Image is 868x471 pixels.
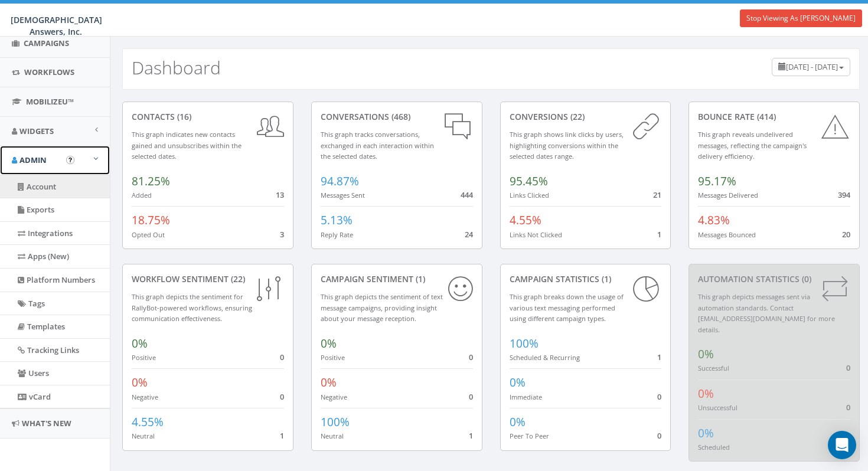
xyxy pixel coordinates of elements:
small: Scheduled [698,443,730,452]
small: Negative [132,392,158,401]
span: Widgets [19,126,54,136]
span: 394 [838,189,850,200]
div: contacts [132,111,284,123]
div: conversations [321,111,473,123]
span: (1) [413,273,425,284]
small: Positive [321,353,345,362]
span: 4.55% [132,414,164,430]
small: Messages Sent [321,191,365,199]
span: [DATE] - [DATE] [786,61,838,72]
span: 13 [276,189,284,200]
div: Campaign Sentiment [321,273,473,285]
span: 94.87% [321,174,359,189]
small: Immediate [510,392,542,401]
span: 444 [461,189,473,200]
small: Scheduled & Recurring [510,353,580,362]
span: (22) [568,111,585,122]
small: Successful [698,364,729,372]
span: 100% [321,414,350,430]
span: 5.13% [321,212,353,228]
span: 0 [280,352,284,362]
span: What's New [22,418,71,429]
span: 1 [657,229,661,240]
small: Reply Rate [321,230,353,239]
button: Open In-App Guide [66,156,74,164]
span: Workflows [24,67,74,77]
span: (16) [175,111,191,122]
span: 0% [132,375,148,390]
small: This graph shows link clicks by users, highlighting conversions within the selected dates range. [510,130,624,161]
span: 0 [846,362,850,373]
span: (1) [599,273,611,284]
span: 0 [280,391,284,402]
span: (468) [389,111,410,122]
a: Stop Viewing As [PERSON_NAME] [740,9,862,27]
small: Links Clicked [510,191,549,199]
span: 0% [132,336,148,351]
span: 0% [510,375,526,390]
span: 0% [321,375,337,390]
span: 95.17% [698,174,736,189]
small: Messages Delivered [698,191,758,199]
span: 3 [280,229,284,240]
span: 81.25% [132,174,170,189]
h2: Dashboard [132,58,221,77]
small: Neutral [321,431,344,440]
small: Messages Bounced [698,230,756,239]
small: Added [132,191,152,199]
span: 100% [510,336,539,351]
small: This graph depicts the sentiment for RallyBot-powered workflows, ensuring communication effective... [132,292,252,323]
span: 95.45% [510,174,548,189]
span: 0% [698,346,714,362]
span: 0 [846,402,850,413]
small: Positive [132,353,156,362]
small: Links Not Clicked [510,230,562,239]
span: (414) [755,111,776,122]
div: Open Intercom Messenger [828,431,856,459]
small: This graph indicates new contacts gained and unsubscribes within the selected dates. [132,130,242,161]
span: 0 [469,352,473,362]
div: Campaign Statistics [510,273,662,285]
span: 0% [698,386,714,401]
span: 0 [657,430,661,441]
div: Workflow Sentiment [132,273,284,285]
small: This graph breaks down the usage of various text messaging performed using different campaign types. [510,292,624,323]
span: (0) [800,273,811,284]
small: Negative [321,392,347,401]
span: Campaigns [24,38,69,48]
small: Peer To Peer [510,431,549,440]
span: 18.75% [132,212,170,228]
span: 1 [657,352,661,362]
span: 24 [465,229,473,240]
small: This graph tracks conversations, exchanged in each interaction within the selected dates. [321,130,434,161]
span: 0 [657,391,661,402]
small: Unsuccessful [698,403,738,412]
small: Neutral [132,431,155,440]
span: 21 [653,189,661,200]
span: (22) [229,273,245,284]
span: 20 [842,229,850,240]
span: 4.83% [698,212,730,228]
span: 0% [510,414,526,430]
span: 0% [698,426,714,441]
span: MobilizeU™ [26,96,74,107]
small: This graph depicts messages sent via automation standards. Contact [EMAIL_ADDRESS][DOMAIN_NAME] f... [698,292,835,334]
div: Automation Statistics [698,273,850,285]
div: conversions [510,111,662,123]
span: Admin [19,155,47,165]
span: 0 [469,391,473,402]
span: 0% [321,336,337,351]
div: Bounce Rate [698,111,850,123]
span: 4.55% [510,212,541,228]
small: This graph reveals undelivered messages, reflecting the campaign's delivery efficiency. [698,130,807,161]
span: 1 [280,430,284,441]
span: 1 [469,430,473,441]
small: Opted Out [132,230,165,239]
small: This graph depicts the sentiment of text message campaigns, providing insight about your message ... [321,292,443,323]
span: [DEMOGRAPHIC_DATA] Answers, Inc. [11,14,102,37]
